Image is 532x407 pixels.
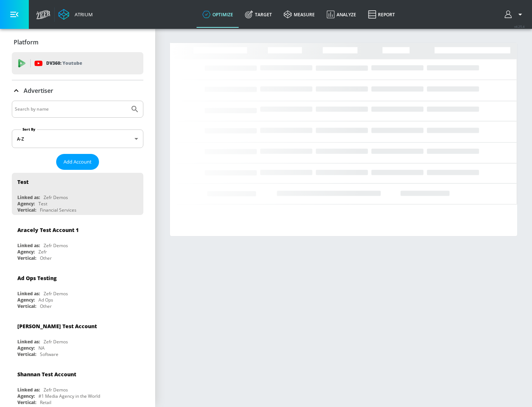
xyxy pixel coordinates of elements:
a: measure [278,1,321,28]
span: v 4.25.4 [514,24,525,28]
div: Ad Ops Testing [17,275,57,282]
div: Software [40,351,58,357]
div: Vertical: [17,303,36,309]
a: Analyze [321,1,362,28]
div: Agency: [17,201,35,207]
div: Linked as: [17,242,40,249]
div: Shannan Test Account [17,371,76,378]
div: Linked as: [17,194,40,201]
p: DV360: [46,59,82,67]
div: Ad Ops TestingLinked as:Zefr DemosAgency:Ad OpsVertical:Other [12,269,143,311]
p: Platform [14,38,38,46]
div: Zefr Demos [44,339,68,345]
div: Vertical: [17,351,36,357]
div: Platform [12,32,143,53]
div: Retail [40,399,51,406]
label: Sort By [21,127,37,132]
div: Zefr Demos [44,242,68,249]
div: [PERSON_NAME] Test Account [17,323,97,330]
div: Zefr Demos [44,194,68,201]
div: Linked as: [17,339,40,345]
input: Search by name [15,104,127,114]
div: Vertical: [17,207,36,213]
div: A-Z [12,129,143,148]
p: Youtube [62,59,82,67]
div: Aracely Test Account 1Linked as:Zefr DemosAgency:ZefrVertical:Other [12,221,143,263]
div: Agency: [17,393,35,399]
div: TestLinked as:Zefr DemosAgency:TestVertical:Financial Services [12,173,143,215]
div: Vertical: [17,255,36,261]
button: Add Account [56,154,99,170]
div: Zefr [38,249,47,255]
a: Atrium [58,9,93,20]
a: optimize [197,1,239,28]
div: NA [38,345,45,351]
div: DV360: Youtube [12,52,143,74]
div: Test [38,201,47,207]
div: Ad Ops [38,297,53,303]
div: Other [40,303,52,309]
div: Vertical: [17,399,36,406]
div: Linked as: [17,290,40,297]
div: Advertiser [12,80,143,101]
div: Other [40,255,52,261]
div: Linked as: [17,387,40,393]
div: Zefr Demos [44,290,68,297]
div: Atrium [72,11,93,18]
div: Financial Services [40,207,76,213]
div: [PERSON_NAME] Test AccountLinked as:Zefr DemosAgency:NAVertical:Software [12,317,143,359]
div: Aracely Test Account 1 [17,226,79,233]
div: Test [17,178,28,185]
div: Zefr Demos [44,387,68,393]
a: Target [239,1,278,28]
p: Advertiser [24,87,53,95]
div: Agency: [17,345,35,351]
div: #1 Media Agency in the World [38,393,100,399]
div: Agency: [17,249,35,255]
a: Report [362,1,401,28]
div: Agency: [17,297,35,303]
span: Add Account [64,158,92,166]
